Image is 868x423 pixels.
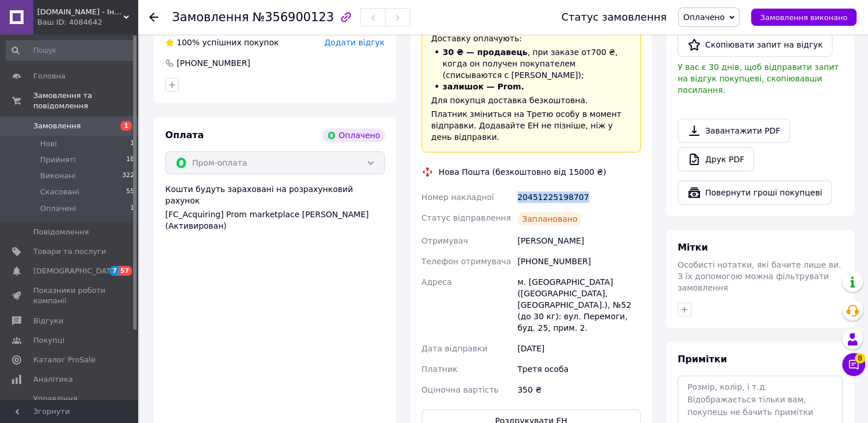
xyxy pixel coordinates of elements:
[760,13,847,22] span: Замовлення виконано
[33,394,106,414] span: Управління сайтом
[683,13,725,22] span: Оплачено
[33,121,81,131] span: Замовлення
[515,187,643,207] div: 20451225198707
[842,353,865,376] button: Чат з покупцем8
[751,9,857,26] button: Замовлення виконано
[322,128,384,142] div: Оплачено
[422,213,511,222] span: Статус відправлення
[130,139,134,149] span: 1
[33,71,65,81] span: Головна
[33,355,95,365] span: Каталог ProSale
[678,260,841,292] span: Особисті нотатки, які бачите лише ви. З їх допомогою можна фільтрувати замовлення
[165,130,204,140] span: Оплата
[165,183,385,232] div: Кошти будуть зараховані на розрахунковий рахунок
[37,17,138,28] div: Ваш ID: 4084642
[324,38,384,47] span: Додати відгук
[33,227,89,237] span: Повідомлення
[252,10,334,24] span: №356900123
[678,33,832,57] button: Скопіювати запит на відгук
[431,33,632,44] div: Доставку оплачують:
[515,359,643,379] div: Третя особа
[149,11,158,23] div: Повернутися назад
[33,374,73,385] span: Аналітика
[561,11,667,23] div: Статус замовлення
[431,108,632,143] div: Платник зміниться на Третю особу в момент відправки. Додавайте ЕН не пізніше, ніж у день відправки.
[422,385,499,394] span: Оціночна вартість
[517,212,582,226] div: Заплановано
[165,209,385,232] div: [FC_Acquiring] Prom marketplace [PERSON_NAME] (Активирован)
[436,166,609,178] div: Нова Пошта (безкоштовно від 15000 ₴)
[515,379,643,400] div: 350 ₴
[678,147,754,171] a: Друк PDF
[126,155,134,165] span: 18
[40,155,76,165] span: Прийняті
[678,242,708,253] span: Мітки
[422,257,511,266] span: Телефон отримувача
[33,91,138,111] span: Замовлення та повідомлення
[678,62,839,95] span: У вас є 30 днів, щоб відправити запит на відгук покупцеві, скопіювавши посилання.
[422,236,468,245] span: Отримувач
[443,82,524,91] span: залишок — Prom.
[422,277,452,287] span: Адреса
[678,119,790,143] a: Завантажити PDF
[33,246,106,257] span: Товари та послуги
[431,95,632,106] div: Для покупця доставка безкоштовна.
[37,7,123,17] span: Kivi.in.ua - Інтернет - магазин
[6,40,135,61] input: Пошук
[40,171,76,181] span: Виконані
[422,365,458,374] span: Платник
[33,285,106,306] span: Показники роботи компанії
[177,38,200,47] span: 100%
[515,230,643,251] div: [PERSON_NAME]
[126,187,134,197] span: 55
[422,193,495,202] span: Номер накладної
[120,121,132,131] span: 1
[33,335,64,346] span: Покупці
[40,203,76,214] span: Оплачені
[130,203,134,214] span: 1
[515,338,643,359] div: [DATE]
[443,48,528,57] span: 30 ₴ — продавець
[431,46,632,81] li: , при заказе от 700 ₴ , когда он получен покупателем (списываются с [PERSON_NAME]);
[176,57,251,69] div: [PHONE_NUMBER]
[678,354,727,365] span: Примітки
[515,251,643,272] div: [PHONE_NUMBER]
[119,266,132,276] span: 57
[172,10,249,24] span: Замовлення
[855,353,865,363] span: 8
[422,344,488,353] span: Дата відправки
[165,37,279,48] div: успішних покупок
[40,139,57,149] span: Нові
[33,316,63,326] span: Відгуки
[33,266,118,276] span: [DEMOGRAPHIC_DATA]
[515,272,643,338] div: м. [GEOGRAPHIC_DATA] ([GEOGRAPHIC_DATA], [GEOGRAPHIC_DATA].), №52 (до 30 кг): вул. Перемоги, буд....
[110,266,119,276] span: 7
[40,187,79,197] span: Скасовані
[678,181,832,205] button: Повернути гроші покупцеві
[122,171,134,181] span: 322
